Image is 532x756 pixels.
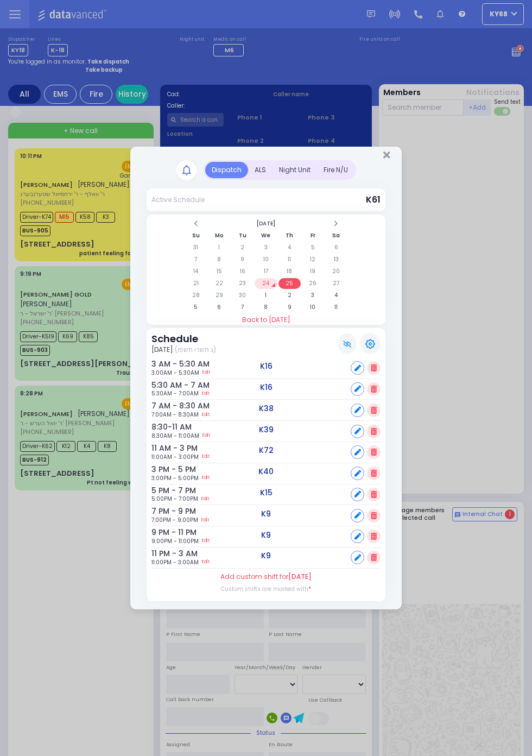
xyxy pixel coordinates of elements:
[259,446,274,455] h5: K72
[221,585,311,593] label: Custom shifts are marked with
[151,345,173,355] span: [DATE]
[325,290,347,301] td: 4
[325,242,347,253] td: 6
[231,278,254,289] td: 23
[302,290,324,301] td: 3
[255,230,277,241] th: We
[259,425,274,434] h5: K39
[185,278,207,289] td: 21
[151,195,205,205] div: Active Schedule
[325,302,347,313] td: 11
[151,486,181,495] h6: 5 PM - 7 PM
[255,242,277,253] td: 3
[255,302,277,313] td: 8
[151,465,181,474] h6: 3 PM - 5 PM
[185,290,207,301] td: 28
[151,333,216,345] h3: Schedule
[255,254,277,265] td: 10
[151,432,199,440] span: 8:30AM - 11:00AM
[317,162,354,178] div: Fire N/U
[151,537,199,545] span: 9:00PM - 11:00PM
[302,266,324,277] td: 19
[193,220,199,227] span: Previous Month
[205,162,248,178] div: Dispatch
[261,551,271,560] h5: K9
[273,162,317,178] div: Night Unit
[202,558,210,566] a: Edit
[278,302,301,313] td: 9
[185,242,207,253] td: 31
[151,495,198,503] span: 5:00PM - 7:00PM
[325,230,347,241] th: Sa
[261,531,271,540] h5: K9
[278,230,301,241] th: Th
[278,242,301,253] td: 4
[202,411,210,419] a: Edit
[302,242,324,253] td: 5
[151,401,181,411] h6: 7 AM - 8:30 AM
[302,254,324,265] td: 12
[208,302,230,313] td: 6
[202,369,210,377] a: Edit
[208,266,230,277] td: 15
[151,381,181,390] h6: 5:30 AM - 7 AM
[147,315,385,325] a: Back to [DATE]
[259,404,274,413] h5: K38
[151,423,181,432] h6: 8:30-11 AM
[325,266,347,277] td: 20
[175,345,216,355] span: (ג תשרי תשפו)
[202,474,210,482] a: Edit
[231,302,254,313] td: 7
[201,495,209,503] a: Edit
[202,537,210,545] a: Edit
[151,369,199,377] span: 3:00AM - 5:30AM
[278,290,301,301] td: 2
[151,360,181,369] h6: 3 AM - 5:30 AM
[231,254,254,265] td: 9
[202,432,210,440] a: Edit
[302,302,324,313] td: 10
[255,278,277,289] td: 24
[208,278,230,289] td: 22
[208,290,230,301] td: 29
[260,488,273,497] h5: K15
[151,474,199,482] span: 3:00PM - 5:00PM
[231,242,254,253] td: 2
[278,254,301,265] td: 11
[260,383,273,392] h5: K16
[261,509,271,519] h5: K9
[202,453,210,461] a: Edit
[151,453,199,461] span: 11:00AM - 3:00PM
[151,549,181,558] h6: 11 PM - 3 AM
[302,278,324,289] td: 26
[208,242,230,253] td: 1
[151,411,199,419] span: 7:00AM - 8:30AM
[255,290,277,301] td: 1
[302,230,324,241] th: Fr
[278,266,301,277] td: 18
[185,230,207,241] th: Su
[231,266,254,277] td: 16
[185,302,207,313] td: 5
[333,220,339,227] span: Next Month
[151,516,198,524] span: 7:00PM - 9:00PM
[185,266,207,277] td: 14
[248,162,273,178] div: ALS
[201,516,209,524] a: Edit
[288,572,312,581] span: [DATE]
[185,254,207,265] td: 7
[278,278,301,289] td: 25
[258,467,274,476] h5: K40
[208,254,230,265] td: 8
[220,572,312,582] label: Add custom shift for
[151,389,199,398] span: 5:30AM - 7:00AM
[231,230,254,241] th: Tu
[325,254,347,265] td: 13
[231,290,254,301] td: 30
[383,150,390,160] button: Close
[208,218,324,229] th: Select Month
[202,389,210,398] a: Edit
[208,230,230,241] th: Mo
[325,278,347,289] td: 27
[260,362,273,371] h5: K16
